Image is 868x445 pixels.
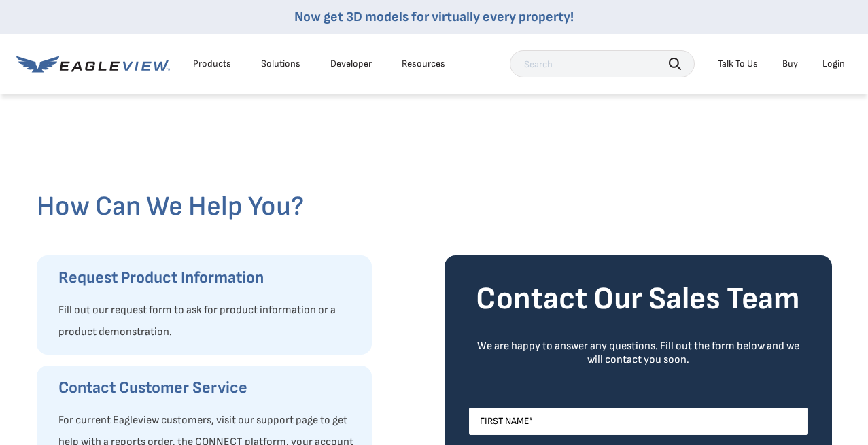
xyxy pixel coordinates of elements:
div: We are happy to answer any questions. Fill out the form below and we will contact you soon. [469,340,808,367]
a: Buy [782,58,798,70]
div: Login [822,58,845,70]
h3: Request Product Information [58,267,358,289]
div: Resources [402,58,445,70]
strong: Contact Our Sales Team [476,281,800,318]
h3: Contact Customer Service [58,377,358,399]
div: Solutions [261,58,300,70]
p: Fill out our request form to ask for product information or a product demonstration. [58,300,358,343]
input: Search [510,50,695,77]
div: Talk To Us [718,58,758,70]
div: Products [193,58,231,70]
h2: How Can We Help You? [37,190,832,223]
a: Developer [330,58,372,70]
a: Now get 3D models for virtually every property! [294,9,574,25]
